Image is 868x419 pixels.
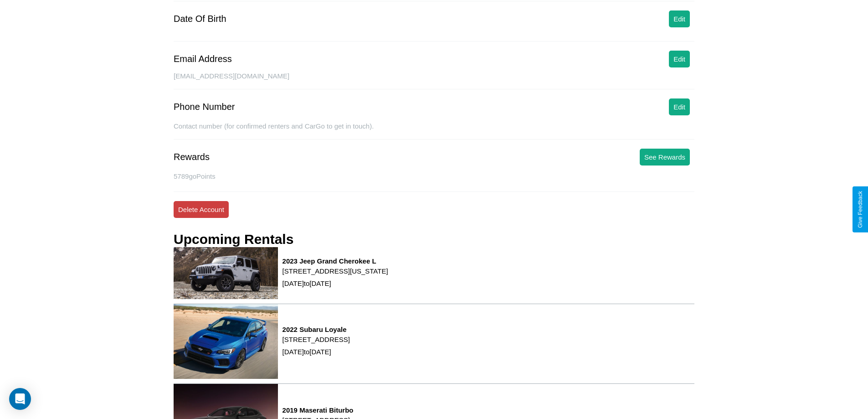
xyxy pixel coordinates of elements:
[174,102,235,112] div: Phone Number
[282,257,388,265] h3: 2023 Jeep Grand Cherokee L
[857,191,863,228] div: Give Feedback
[282,265,388,277] p: [STREET_ADDRESS][US_STATE]
[282,346,350,358] p: [DATE] to [DATE]
[174,54,232,64] div: Email Address
[174,232,293,247] h3: Upcoming Rentals
[282,333,350,346] p: [STREET_ADDRESS]
[282,277,388,290] p: [DATE] to [DATE]
[174,14,226,24] div: Date Of Birth
[174,247,278,299] img: rental
[640,149,690,166] button: See Rewards
[282,326,350,333] h3: 2022 Subaru Loyale
[174,72,694,89] div: [EMAIL_ADDRESS][DOMAIN_NAME]
[174,170,694,182] p: 5789 goPoints
[174,122,694,140] div: Contact number (for confirmed renters and CarGo to get in touch).
[282,406,354,414] h3: 2019 Maserati Biturbo
[669,51,690,67] button: Edit
[9,388,31,410] div: Open Intercom Messenger
[669,10,690,27] button: Edit
[174,152,210,162] div: Rewards
[174,201,229,218] button: Delete Account
[174,304,278,378] img: rental
[669,98,690,115] button: Edit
